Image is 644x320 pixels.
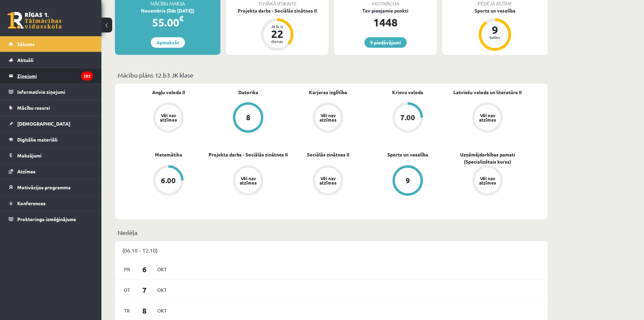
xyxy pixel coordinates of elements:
[392,89,423,96] a: Krievu valoda
[267,28,287,39] div: 22
[453,89,522,96] a: Latviešu valoda un literatūra II
[9,100,93,115] a: Mācību resursi
[334,7,437,14] div: Tev pieejamie punkti
[118,228,545,237] p: Nedēļa
[9,195,93,211] a: Konferences
[442,7,548,52] a: Sports un veselība 9 balles
[9,68,93,84] a: Ziņojumi252
[226,7,329,14] div: Projekta darbs - Sociālās zinātnes II
[17,216,76,222] span: Proktoringa izmēģinājums
[155,264,169,275] span: Okt
[159,113,178,122] div: Vēl nav atzīmes
[155,305,169,316] span: Okt
[208,102,288,134] a: 8
[128,165,208,197] a: 6.00
[155,151,182,158] a: Matemātika
[318,113,337,122] div: Vēl nav atzīmes
[478,113,497,122] div: Vēl nav atzīmes
[246,114,251,121] div: 8
[81,71,93,81] i: 252
[267,39,287,43] div: dienas
[152,89,185,96] a: Angļu valoda II
[485,24,505,35] div: 9
[161,177,176,184] div: 6.00
[17,57,33,63] span: Aktuāli
[115,241,548,259] div: (06.10 - 12.10)
[9,52,93,68] a: Aktuāli
[485,35,505,39] div: balles
[318,176,337,185] div: Vēl nav atzīmes
[208,165,288,197] a: Vēl nav atzīmes
[448,102,527,134] a: Vēl nav atzīmes
[120,264,134,275] span: Pr
[9,211,93,227] a: Proktoringa izmēģinājums
[120,305,134,316] span: Tr
[368,102,448,134] a: 7.00
[7,12,62,29] a: Rīgas 1. Tālmācības vidusskola
[448,151,527,165] a: Uzņēmējdarbības pamati (Specializētais kurss)
[442,7,548,14] div: Sports un veselība
[17,168,35,174] span: Atzīmes
[17,68,93,84] legend: Ziņojumi
[9,132,93,147] a: Digitālie materiāli
[209,151,288,158] a: Projekta darbs - Sociālās zinātnes II
[9,84,93,100] a: Informatīvie ziņojumi
[17,121,70,127] span: [DEMOGRAPHIC_DATA]
[17,105,50,111] span: Mācību resursi
[288,102,368,134] a: Vēl nav atzīmes
[239,176,258,185] div: Vēl nav atzīmes
[115,7,220,14] div: Novembris (līdz [DATE])
[17,200,46,206] span: Konferences
[368,165,448,197] a: 9
[478,176,497,185] div: Vēl nav atzīmes
[9,179,93,195] a: Motivācijas programma
[17,184,71,190] span: Motivācijas programma
[134,264,155,275] span: 6
[118,70,545,80] p: Mācību plāns 12.b3 JK klase
[309,89,347,96] a: Karjeras izglītība
[9,36,93,52] a: Sākums
[155,285,169,295] span: Okt
[238,89,258,96] a: Datorika
[387,151,428,158] a: Sports un veselība
[17,41,34,47] span: Sākums
[179,14,184,23] span: €
[151,37,185,48] a: Apmaksāt
[448,165,527,197] a: Vēl nav atzīmes
[128,102,208,134] a: Vēl nav atzīmes
[134,305,155,316] span: 8
[17,148,93,163] legend: Maksājumi
[400,114,415,121] div: 7.00
[9,164,93,179] a: Atzīmes
[267,24,287,28] div: Atlicis
[307,151,349,158] a: Sociālās zinātnes II
[9,148,93,163] a: Maksājumi
[226,7,329,52] a: Projekta darbs - Sociālās zinātnes II Atlicis 22 dienas
[115,14,220,30] div: 55.00
[120,285,134,295] span: Ot
[17,84,93,100] legend: Informatīvie ziņojumi
[288,165,368,197] a: Vēl nav atzīmes
[334,14,437,30] div: 1448
[9,116,93,131] a: [DEMOGRAPHIC_DATA]
[17,136,57,143] span: Digitālie materiāli
[364,37,407,48] a: 9 piedāvājumi
[406,177,410,184] div: 9
[134,284,155,296] span: 7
